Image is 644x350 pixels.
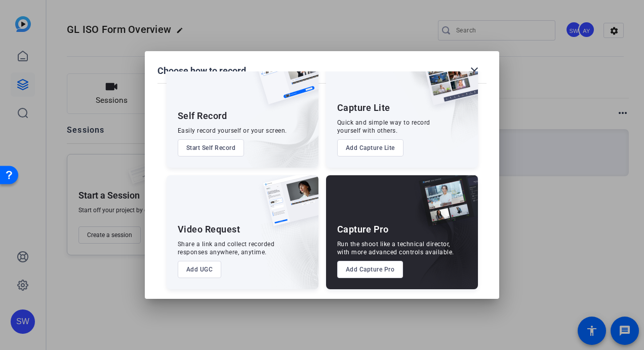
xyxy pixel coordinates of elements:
[249,54,318,114] img: self-record.png
[387,54,478,155] img: embarkstudio-capture-lite.png
[178,127,287,135] div: Easily record yourself or your screen.
[178,139,245,157] button: Start Self Record
[178,223,240,236] div: Video Request
[337,223,389,236] div: Capture Pro
[256,175,318,237] img: ugc-content.png
[178,261,222,278] button: Add UGC
[403,188,478,289] img: embarkstudio-capture-pro.png
[337,240,454,256] div: Run the shoot like a technical director, with more advanced controls available.
[178,240,275,256] div: Share a link and collect recorded responses anywhere, anytime.
[157,65,246,77] h1: Choose how to record
[230,75,318,168] img: embarkstudio-self-record.png
[337,139,404,157] button: Add Capture Lite
[415,54,478,115] img: capture-lite.png
[260,207,318,289] img: embarkstudio-ugc-content.png
[411,175,478,237] img: capture-pro.png
[337,119,430,135] div: Quick and simple way to record yourself with others.
[178,110,227,122] div: Self Record
[337,102,390,114] div: Capture Lite
[337,261,404,278] button: Add Capture Pro
[468,65,480,77] mat-icon: close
